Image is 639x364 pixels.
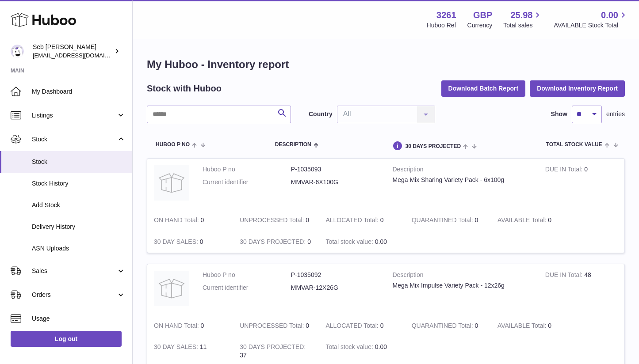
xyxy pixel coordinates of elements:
[32,158,126,166] span: Stock
[233,315,319,337] td: 0
[291,284,379,292] dd: MMVAR-12X26G
[375,238,387,245] span: 0.00
[393,165,532,176] strong: Description
[375,343,387,350] span: 0.00
[154,216,201,226] strong: ON HAND Total
[33,52,130,59] span: [EMAIL_ADDRESS][DOMAIN_NAME]
[475,216,478,224] span: 0
[393,176,532,184] div: Mega Mix Sharing Variety Pack - 6x100g
[203,271,291,279] dt: Huboo P no
[240,322,306,331] strong: UNPROCESSED Total
[203,165,291,174] dt: Huboo P no
[412,216,475,226] strong: QUARANTINED Total
[240,343,306,353] strong: 30 DAYS PROJECTED
[441,80,526,96] button: Download Batch Report
[539,159,624,209] td: 0
[32,267,116,275] span: Sales
[309,110,333,118] label: Country
[539,264,624,315] td: 48
[154,271,189,306] img: product image
[33,43,112,60] div: Seb [PERSON_NAME]
[412,322,475,331] strong: QUARANTINED Total
[427,21,456,30] div: Huboo Ref
[156,142,190,148] span: Huboo P no
[554,9,628,30] a: 0.00 AVAILABLE Stock Total
[240,238,307,247] strong: 30 DAYS PROJECTED
[240,216,306,226] strong: UNPROCESSED Total
[147,315,233,337] td: 0
[551,110,567,118] label: Show
[503,9,543,30] a: 25.98 Total sales
[147,57,625,72] h1: My Huboo - Inventory report
[32,179,126,188] span: Stock History
[233,231,319,253] td: 0
[32,223,126,231] span: Delivery History
[32,291,116,299] span: Orders
[319,315,405,337] td: 0
[147,231,233,253] td: 0
[319,209,405,231] td: 0
[467,21,493,30] div: Currency
[11,45,24,58] img: ecom@bravefoods.co.uk
[545,271,584,281] strong: DUE IN Total
[436,9,456,21] strong: 3261
[475,322,478,329] span: 0
[325,343,375,353] strong: Total stock value
[233,209,319,231] td: 0
[606,110,625,118] span: entries
[154,343,200,353] strong: 30 DAY SALES
[491,315,577,337] td: 0
[203,284,291,292] dt: Current identifier
[11,331,122,347] a: Log out
[405,144,461,149] span: 30 DAYS PROJECTED
[325,216,380,226] strong: ALLOCATED Total
[291,178,379,186] dd: MMVAR-6X100G
[325,238,375,247] strong: Total stock value
[203,178,291,186] dt: Current identifier
[154,322,201,331] strong: ON HAND Total
[473,9,492,21] strong: GBP
[291,165,379,174] dd: P-1035093
[32,87,126,96] span: My Dashboard
[497,216,548,226] strong: AVAILABLE Total
[393,271,532,281] strong: Description
[554,21,628,30] span: AVAILABLE Stock Total
[291,271,379,279] dd: P-1035092
[154,238,200,247] strong: 30 DAY SALES
[32,135,116,144] span: Stock
[491,209,577,231] td: 0
[503,21,543,30] span: Total sales
[147,209,233,231] td: 0
[393,281,532,290] div: Mega Mix Impulse Variety Pack - 12x26g
[497,322,548,331] strong: AVAILABLE Total
[325,322,380,331] strong: ALLOCATED Total
[147,83,222,95] h2: Stock with Huboo
[601,9,618,21] span: 0.00
[32,111,116,120] span: Listings
[32,244,126,253] span: ASN Uploads
[530,80,625,96] button: Download Inventory Report
[154,165,189,201] img: product image
[275,142,311,148] span: Description
[546,142,602,148] span: Total stock value
[32,315,126,323] span: Usage
[510,9,532,21] span: 25.98
[32,201,126,209] span: Add Stock
[545,166,584,175] strong: DUE IN Total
